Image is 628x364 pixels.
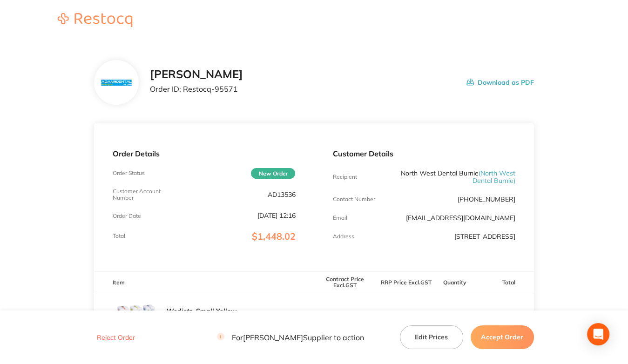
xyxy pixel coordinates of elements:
[257,212,295,219] p: [DATE] 12:16
[251,230,295,242] span: $1,448.02
[393,169,515,184] p: North West Dental Burnie
[251,168,295,179] span: New Order
[267,191,295,198] p: AD13536
[437,271,473,293] th: Quantity
[472,271,533,293] th: Total
[113,188,174,201] p: Customer Account Number
[376,271,437,293] th: RRP Price Excl. GST
[48,13,142,28] a: Restocq logo
[332,215,348,221] p: Emaill
[150,85,243,93] p: Order ID: Restocq- 95571
[101,80,132,86] img: N3hiYW42Mg
[48,13,142,27] img: Restocq logo
[113,213,141,219] p: Order Date
[400,325,463,349] button: Edit Prices
[94,333,138,342] button: Reject Order
[217,333,364,342] p: For [PERSON_NAME] Supplier to action
[332,196,375,202] p: Contact Number
[466,68,534,97] button: Download as PDF
[113,149,295,158] p: Order Details
[332,149,515,158] p: Customer Details
[471,325,534,349] button: Accept Order
[167,307,236,315] a: Wedjets, Small Yellow
[473,305,533,328] p: $88.64
[150,68,243,81] h2: [PERSON_NAME]
[113,170,145,176] p: Order Status
[314,271,375,293] th: Contract Price Excl. GST
[454,233,515,240] p: [STREET_ADDRESS]
[113,233,125,239] p: Total
[458,195,515,203] p: [PHONE_NUMBER]
[406,214,515,222] a: [EMAIL_ADDRESS][DOMAIN_NAME]
[332,174,357,180] p: Recipient
[94,271,314,293] th: Item
[332,233,354,240] p: Address
[113,293,159,340] img: emhoMmx1cg
[587,323,609,345] div: Open Intercom Messenger
[473,169,515,185] span: ( North West Dental Burnie )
